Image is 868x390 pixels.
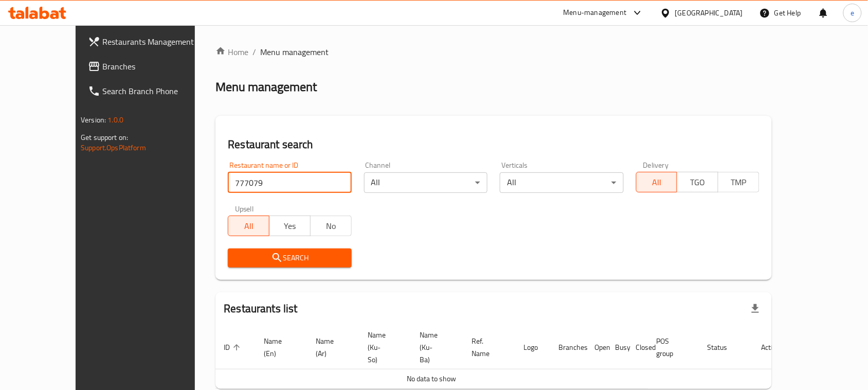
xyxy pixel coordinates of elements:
[643,162,669,169] label: Delivery
[681,175,714,190] span: TGO
[215,46,772,58] nav: breadcrumb
[80,54,221,79] a: Branches
[564,7,627,19] div: Menu-management
[81,141,146,154] a: Support.OpsPlatform
[228,216,269,236] button: All
[235,205,254,212] label: Upsell
[228,137,759,152] h2: Restaurant search
[677,172,718,192] button: TGO
[228,172,351,193] input: Search for restaurant name or ID..
[675,7,743,19] div: [GEOGRAPHIC_DATA]
[215,79,317,95] h2: Menu management
[215,326,788,389] table: enhanced table
[315,219,348,234] span: No
[586,326,607,369] th: Open
[753,326,788,369] th: Action
[80,29,221,54] a: Restaurants Management
[500,172,623,193] div: All
[252,46,256,58] li: /
[102,85,212,97] span: Search Branch Phone
[641,175,674,190] span: All
[260,46,329,58] span: Menu management
[102,60,212,73] span: Branches
[232,219,265,234] span: All
[224,341,243,353] span: ID
[368,329,399,366] span: Name (Ku-So)
[269,216,311,236] button: Yes
[627,326,648,369] th: Closed
[228,249,351,268] button: Search
[636,172,678,192] button: All
[80,79,221,103] a: Search Branch Phone
[274,219,306,234] span: Yes
[102,36,212,48] span: Restaurants Management
[310,216,352,236] button: No
[718,172,759,192] button: TMP
[851,7,854,19] span: e
[224,301,297,316] h2: Restaurants list
[236,252,343,264] span: Search
[722,175,755,190] span: TMP
[264,335,295,360] span: Name (En)
[472,335,503,360] span: Ref. Name
[81,113,106,127] span: Version:
[707,341,740,353] span: Status
[420,329,451,366] span: Name (Ku-Ba)
[515,326,550,369] th: Logo
[407,372,457,385] span: No data to show
[550,326,586,369] th: Branches
[743,296,768,321] div: Export file
[107,113,123,127] span: 1.0.0
[364,172,487,193] div: All
[81,131,128,144] span: Get support on:
[656,335,686,360] span: POS group
[316,335,347,360] span: Name (Ar)
[215,46,248,58] a: Home
[607,326,627,369] th: Busy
